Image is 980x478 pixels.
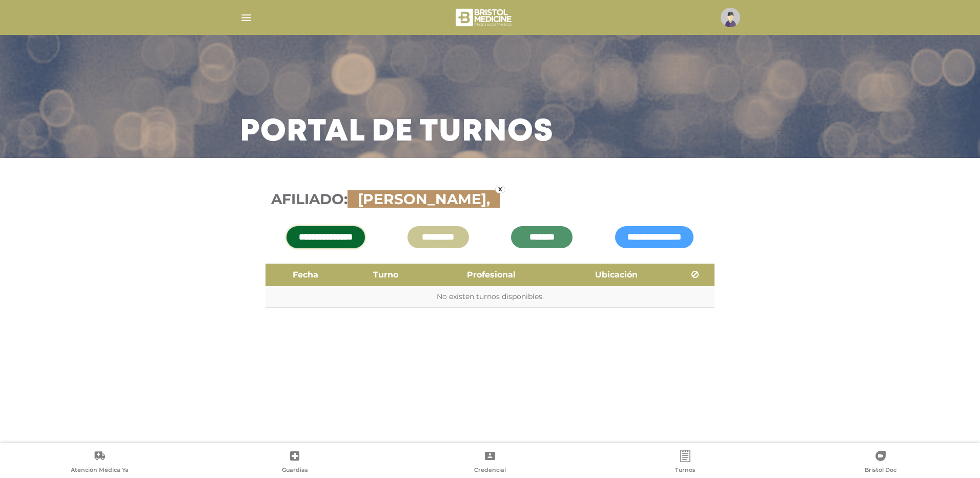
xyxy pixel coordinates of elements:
[495,186,505,193] a: x
[454,5,515,30] img: bristol-medicine-blanco.png
[346,264,425,286] th: Turno
[197,450,393,476] a: Guardias
[721,8,740,27] img: profile-placeholder.svg
[393,450,588,476] a: Credencial
[2,450,197,476] a: Atención Médica Ya
[783,450,978,476] a: Bristol Doc
[266,264,346,286] th: Fecha
[353,190,495,208] span: [PERSON_NAME],
[240,11,253,24] img: Cober_menu-lines-white.svg
[266,286,714,308] td: No existen turnos disponibles.
[425,264,557,286] th: Profesional
[71,466,129,475] span: Atención Médica Ya
[587,450,783,476] a: Turnos
[474,466,506,475] span: Credencial
[282,466,308,475] span: Guardias
[865,466,896,475] span: Bristol Doc
[240,119,554,146] h3: Portal de turnos
[557,264,676,286] th: Ubicación
[675,466,696,475] span: Turnos
[271,191,709,208] h3: Afiliado:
